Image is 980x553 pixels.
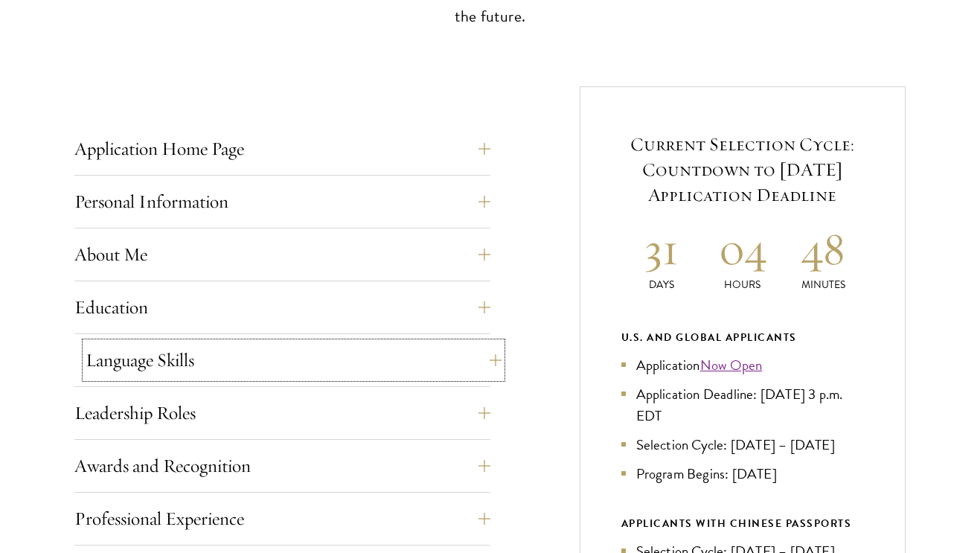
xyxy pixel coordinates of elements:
[621,221,702,277] h2: 31
[621,383,865,426] li: Application Deadline: [DATE] 3 p.m. EDT
[86,342,502,378] button: Language Skills
[621,463,865,485] li: Program Begins: [DATE]
[74,290,490,325] button: Education
[621,132,865,208] h5: Current Selection Cycle: Countdown to [DATE] Application Deadline
[621,434,865,455] li: Selection Cycle: [DATE] – [DATE]
[783,277,864,293] p: Minutes
[702,221,783,277] h2: 04
[702,277,783,293] p: Hours
[74,131,490,167] button: Application Home Page
[74,501,490,537] button: Professional Experience
[74,237,490,272] button: About Me
[783,221,864,277] h2: 48
[621,514,865,533] div: APPLICANTS WITH CHINESE PASSPORTS
[621,328,865,347] div: U.S. and Global Applicants
[621,277,702,293] p: Days
[621,354,865,376] li: Application
[74,184,490,220] button: Personal Information
[74,448,490,484] button: Awards and Recognition
[74,395,490,431] button: Leadership Roles
[700,354,763,376] a: Now Open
